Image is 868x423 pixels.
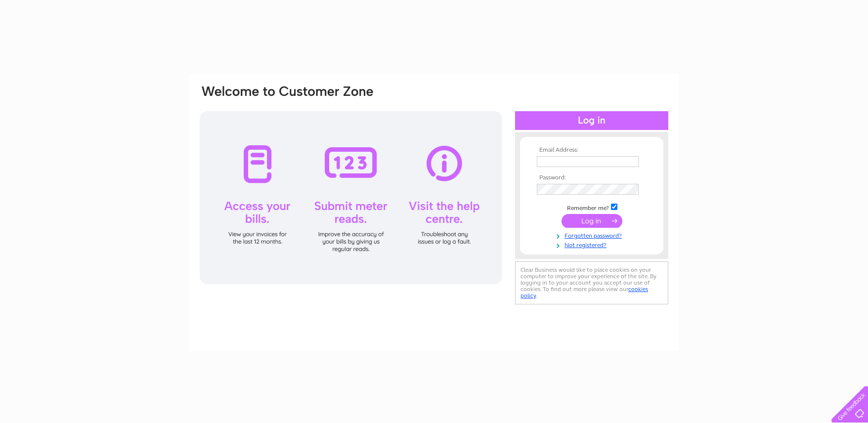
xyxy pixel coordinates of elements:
td: Remember me? [534,202,649,212]
input: Submit [562,214,622,228]
a: Not registered? [537,240,649,249]
a: cookies policy [521,286,648,299]
th: Password: [534,174,649,181]
a: Forgotten password? [537,230,649,240]
div: Clear Business would like to place cookies on your computer to improve your experience of the sit... [515,261,668,304]
th: Email Address: [534,147,649,154]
